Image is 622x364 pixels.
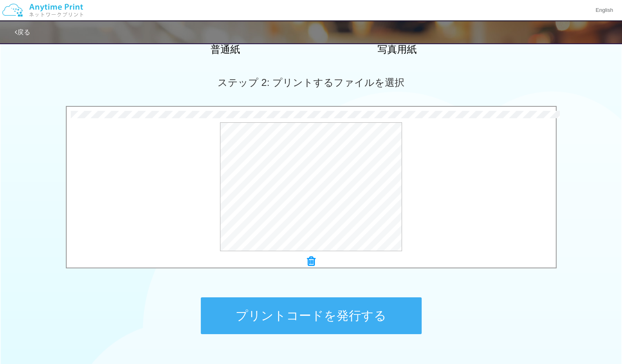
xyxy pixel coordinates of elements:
[218,77,404,88] span: ステップ 2: プリントするファイルを選択
[154,44,297,55] h2: 普通紙
[15,29,30,36] a: 戻る
[326,44,469,55] h2: 写真用紙
[201,297,422,334] button: プリントコードを発行する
